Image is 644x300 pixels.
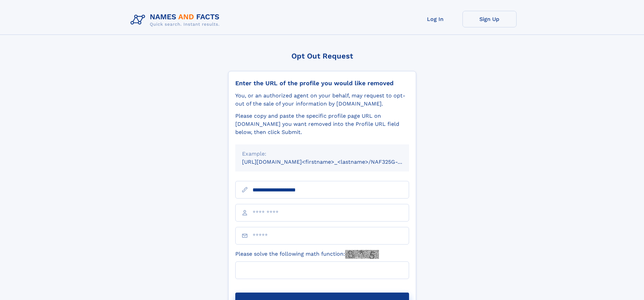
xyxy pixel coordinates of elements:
div: Example: [242,150,402,158]
small: [URL][DOMAIN_NAME]<firstname>_<lastname>/NAF325G-xxxxxxxx [242,159,422,165]
a: Sign Up [462,11,517,27]
img: Logo Names and Facts [128,11,225,29]
a: Log In [408,11,462,27]
div: Please copy and paste the specific profile page URL on [DOMAIN_NAME] you want removed into the Pr... [235,112,409,136]
label: Please solve the following math function: [235,250,379,259]
div: Opt Out Request [228,52,416,60]
div: Enter the URL of the profile you would like removed [235,79,409,87]
div: You, or an authorized agent on your behalf, may request to opt-out of the sale of your informatio... [235,92,409,108]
